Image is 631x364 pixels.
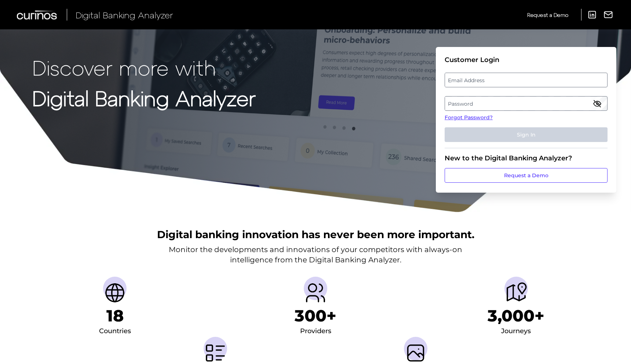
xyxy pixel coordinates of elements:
button: Sign In [445,127,608,142]
div: Providers [300,325,331,337]
h1: 18 [106,306,124,325]
img: Countries [103,281,127,305]
p: Discover more with [32,56,256,79]
a: Forgot Password? [445,114,608,121]
img: Curinos [17,10,58,19]
div: Countries [99,325,131,337]
strong: Digital Banking Analyzer [32,85,256,110]
img: Providers [304,281,327,305]
img: Journeys [504,281,528,305]
div: New to the Digital Banking Analyzer? [445,154,608,162]
label: Email Address [445,73,607,87]
h1: 300+ [295,306,336,325]
h1: 3,000+ [488,306,544,325]
div: Customer Login [445,56,608,64]
a: Request a Demo [445,168,608,183]
span: Request a Demo [527,12,568,18]
span: Digital Banking Analyzer [76,10,173,20]
label: Password [445,97,607,110]
a: Request a Demo [527,9,568,21]
h2: Digital banking innovation has never been more important. [157,227,474,241]
div: Journeys [501,325,531,337]
p: Monitor the developments and innovations of your competitors with always-on intelligence from the... [169,244,462,265]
